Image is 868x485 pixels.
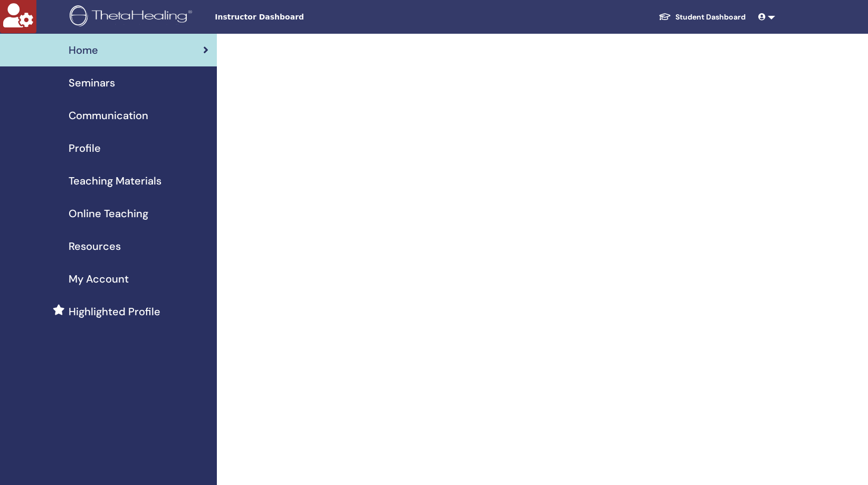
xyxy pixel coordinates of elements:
span: Home [69,42,98,58]
span: Online Teaching [69,206,148,221]
span: Profile [69,140,101,156]
img: graduation-cap-white.svg [659,12,671,21]
span: Teaching Materials [69,173,161,189]
span: My Account [69,271,129,287]
img: logo.png [70,5,196,29]
span: Instructor Dashboard [215,12,373,23]
span: Highlighted Profile [69,304,160,319]
span: Communication [69,108,148,123]
span: Resources [69,238,121,254]
a: Student Dashboard [650,7,754,27]
span: Seminars [69,75,115,91]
